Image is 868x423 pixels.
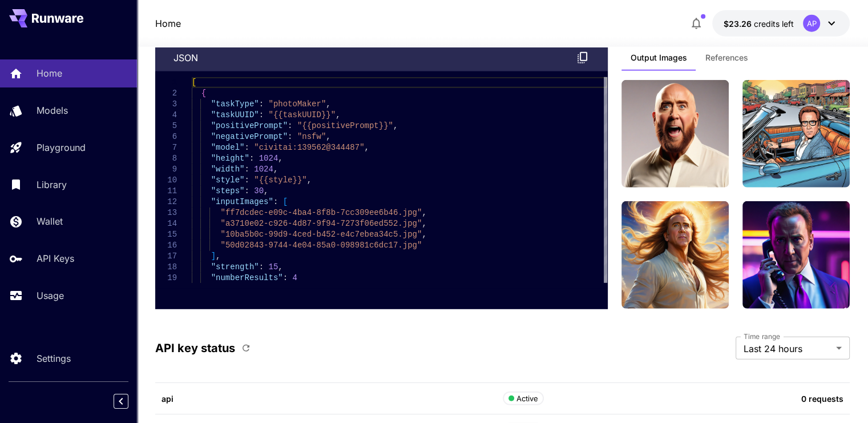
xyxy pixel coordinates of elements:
[422,219,426,228] span: ,
[365,143,369,152] span: ,
[254,165,273,174] span: 1024
[508,393,539,405] div: Active
[211,121,288,130] span: "positivePrompt"
[155,240,177,251] div: 16
[705,53,748,63] span: References
[155,131,177,142] div: 6
[754,19,794,29] span: credits left
[249,154,254,163] span: :
[155,164,177,175] div: 9
[220,208,422,217] span: "ff7dcdec-e09c-4ba4-8f8b-7cc309ee6b46.jpg"
[254,143,364,152] span: "civitai:139562@344487"
[155,218,177,229] div: 14
[155,110,177,121] div: 4
[336,110,340,119] span: ,
[37,66,62,80] p: Home
[211,175,245,185] span: "style"
[297,132,326,141] span: "nsfw"
[211,186,245,195] span: "steps"
[220,241,422,250] span: "50d02843-9744-4e04-85a0-098981c6dc17.jpg"
[155,340,235,357] p: API key status
[211,273,283,282] span: "numberResults"
[307,175,312,185] span: ,
[278,154,282,163] span: ,
[211,110,259,119] span: "taskUUID"
[742,201,850,309] img: closeup man rwre on the phone, wearing a suit
[211,99,259,109] span: "taskType"
[244,165,249,174] span: :
[155,262,177,273] div: 18
[162,393,502,405] p: api
[297,121,393,130] span: "{{positivePrompt}}"
[264,186,268,195] span: ,
[254,175,306,185] span: "{{style}}"
[155,273,177,284] div: 19
[211,132,288,141] span: "negativePrompt"
[326,132,330,141] span: ,
[259,154,278,163] span: 1024
[155,251,177,262] div: 17
[422,208,426,217] span: ,
[288,121,292,130] span: :
[220,230,422,239] span: "10ba5b0c-99d9-4ced-b452-e4c7ebea34c5.jpg"
[259,99,264,109] span: :
[259,110,264,119] span: :
[254,186,264,195] span: 30
[292,273,297,282] span: 4
[37,289,64,302] p: Usage
[37,178,67,191] p: Library
[744,342,831,356] span: Last 24 hours
[393,121,398,130] span: ,
[155,197,177,207] div: 12
[244,175,249,185] span: :
[155,77,177,88] div: 1
[244,186,249,195] span: :
[211,154,249,163] span: "height"
[211,262,259,272] span: "strength"
[803,15,820,32] div: AP
[201,89,206,98] span: {
[244,143,249,152] span: :
[216,252,220,261] span: ,
[724,19,754,29] span: $23.26
[621,80,729,187] img: man rwre long hair, enjoying sun and wind
[155,229,177,240] div: 15
[173,51,198,65] p: json
[155,153,177,164] div: 8
[192,78,196,87] span: [
[268,262,278,272] span: 15
[621,201,729,309] img: man rwre long hair, enjoying sun and wind` - Style: `Fantasy art
[155,207,177,218] div: 13
[724,18,794,30] div: $23.26328
[122,391,137,412] div: Collapse sidebar
[37,103,68,117] p: Models
[259,262,264,272] span: :
[211,252,216,261] span: ]
[114,394,128,409] button: Collapse sidebar
[288,132,292,141] span: :
[220,219,422,228] span: "a3710e02-c926-4d87-9f94-7273f06ed552.jpg"
[155,142,177,153] div: 7
[742,80,850,187] img: man rwre in a convertible car
[273,165,278,174] span: ,
[268,110,336,119] span: "{{taskUUID}}"
[37,252,74,265] p: API Keys
[211,143,245,152] span: "model"
[639,393,843,405] p: 0 requests
[37,352,71,365] p: Settings
[155,17,181,30] nav: breadcrumb
[211,197,273,206] span: "inputImages"
[155,17,181,30] a: Home
[37,141,86,154] p: Playground
[273,197,278,206] span: :
[631,53,687,63] span: Output Images
[155,88,177,99] div: 2
[155,186,177,197] div: 11
[422,230,426,239] span: ,
[268,99,326,109] span: "photoMaker"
